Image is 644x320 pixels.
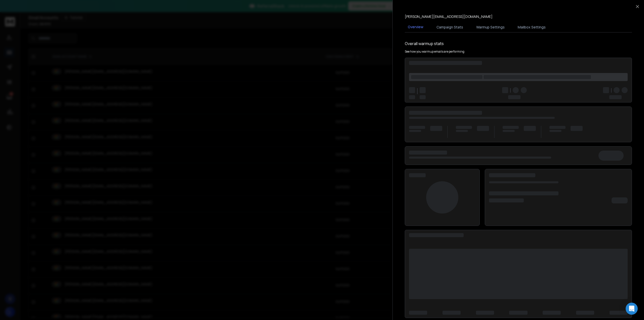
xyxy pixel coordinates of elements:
button: Warmup Settings [473,22,508,33]
button: Mailbox Settings [515,22,549,33]
p: See how you warmup emails are performing [405,50,464,54]
div: Open Intercom Messenger [626,303,638,315]
p: [PERSON_NAME][EMAIL_ADDRESS][DOMAIN_NAME] [405,14,493,19]
h1: Overall warmup stats [405,41,444,47]
button: Campaign Stats [433,22,466,33]
button: Overview [405,21,426,33]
